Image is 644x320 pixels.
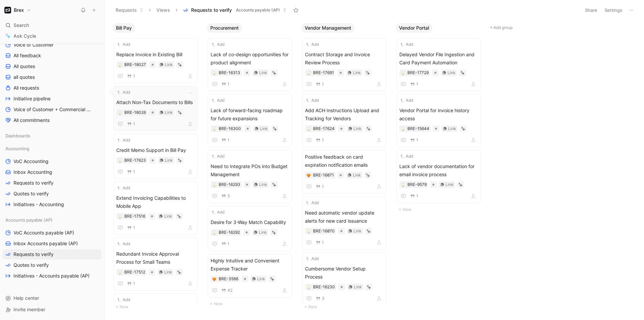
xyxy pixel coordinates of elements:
[92,63,99,70] button: View actions
[416,194,418,198] span: 1
[3,115,101,125] a: All commitments
[212,277,217,281] button: 🧡
[212,183,216,187] img: 💡
[259,181,267,188] div: Link
[13,117,50,124] span: All commitments
[259,69,267,76] div: Link
[306,126,311,131] div: 💡
[401,183,405,187] img: 💡
[92,240,99,247] button: View actions
[396,23,432,33] button: Vendor Portal
[353,172,361,179] div: Link
[305,97,320,104] button: Add
[313,125,335,132] div: BRE-17624
[305,265,383,281] span: Cumbersome Vendor Setup Process
[212,70,217,75] button: 💡
[307,229,311,233] img: 💡
[13,201,64,208] span: Initiatives - Accounting
[212,230,217,235] div: 💡
[116,51,194,59] span: Replace Invoice in Existing Bill
[212,127,216,131] img: 💡
[13,240,78,247] span: Inbox Accounts payable (AP)
[126,168,136,175] button: 1
[126,72,136,80] button: 1
[3,104,101,115] a: Voice of Customer + Commercial NRR Feedback
[116,250,194,266] span: Redundant Invoice Approval Process for Small Teams
[118,214,122,219] button: 💡
[3,305,101,315] div: Invite member
[165,61,173,68] div: Link
[4,7,11,13] img: Brex
[582,5,600,15] button: Share
[307,173,311,178] img: 🧡
[399,162,478,179] span: Lack of vendor documentation for email invoice process
[219,69,240,76] div: BRE-16313
[133,226,135,230] span: 1
[305,41,320,48] button: Add
[118,158,122,163] button: 💡
[116,194,194,210] span: Extend Invoicing Capabilities to Mobile App
[409,81,420,88] button: 1
[3,31,101,41] a: Ask Cycle
[220,240,231,248] button: 1
[92,95,99,102] button: View actions
[13,74,35,81] span: all quotes
[118,270,122,275] div: 💡
[399,41,414,48] button: Add
[212,277,216,281] img: 🧡
[92,158,99,165] button: View actions
[314,136,325,144] button: 1
[3,199,101,210] a: Initiatives - Accounting
[164,213,172,220] div: Link
[92,52,99,59] button: View actions
[118,270,122,275] img: 💡
[487,24,578,32] button: Add group
[113,86,197,131] a: AddAttach Non-Tax Documents to BillsLink1
[3,143,101,154] div: Accounting
[3,131,101,141] div: Dashboards
[3,83,101,93] a: All requests
[211,41,225,48] button: Add
[407,125,429,132] div: BRE-15644
[314,81,325,88] button: 1
[164,269,172,276] div: Link
[401,126,405,131] button: 💡
[13,180,54,186] span: Requests to verify
[399,106,478,123] span: Vendor Portal for invoice history access
[133,74,135,78] span: 1
[416,138,418,142] span: 1
[227,194,230,198] span: 5
[212,126,217,131] button: 💡
[306,229,311,233] button: 💡
[219,229,240,236] div: BRE-16292
[211,106,289,123] span: Lack of forward-facing roadmap for future expansions
[396,94,481,147] a: AddVendor Portal for invoice history accessLink1
[116,241,131,247] button: Add
[13,158,49,165] span: VoC Accounting
[314,239,325,246] button: 1
[305,199,320,206] button: Add
[113,23,135,33] button: Bill Pay
[3,20,101,30] div: Search
[3,51,101,61] a: All feedback
[3,16,101,125] div: Main sectionInboxVoice of CustomerAll feedbackAll quotesall quotesAll requestsInitiative pipeline...
[399,153,414,160] button: Add
[212,182,217,187] button: 💡
[236,7,280,13] span: Accounts payable (AP)
[401,182,405,187] button: 💡
[305,255,320,262] button: Add
[3,5,33,15] button: BrexBrex
[113,5,147,15] button: Requests
[113,134,197,179] a: AddCredit Memo Support in Bill PayLink1
[116,185,131,191] button: Add
[307,127,311,131] img: 💡
[307,71,311,75] img: 💡
[118,62,122,67] button: 💡
[305,106,383,123] span: Add ACH Instructions Upload and Tracking for Vendors
[401,71,405,75] img: 💡
[94,106,100,113] button: View actions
